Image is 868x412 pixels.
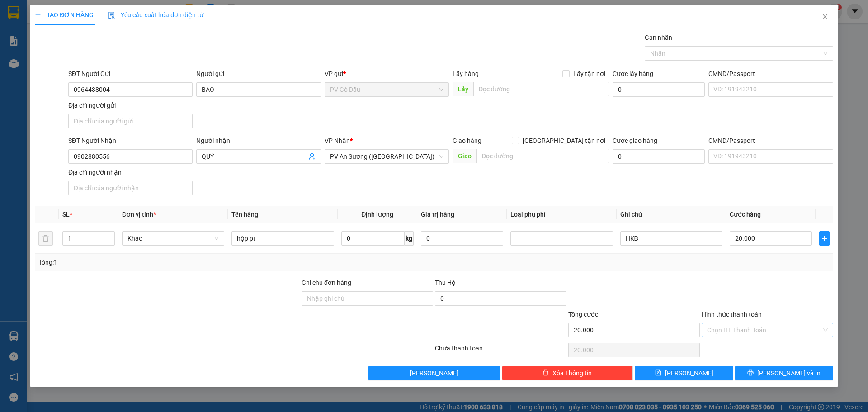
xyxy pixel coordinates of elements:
div: VP gửi [325,69,449,79]
label: Hình thức thanh toán [702,311,762,318]
input: 0 [421,231,503,246]
button: Close [812,5,838,30]
span: VP Nhận [325,137,350,144]
input: Cước giao hàng [613,149,705,164]
button: plus [819,231,829,246]
button: deleteXóa Thông tin [502,366,633,380]
span: [GEOGRAPHIC_DATA] tận nơi [519,136,609,146]
span: Cước hàng [730,211,761,218]
div: Chưa thanh toán [434,343,567,359]
li: Hotline: 1900 8153 [85,33,378,45]
th: Ghi chú [617,206,726,223]
span: Lấy [453,82,473,96]
div: Người gửi [196,69,321,79]
div: CMND/Passport [708,136,833,146]
span: plus [35,12,41,18]
span: Tên hàng [231,211,258,218]
label: Cước giao hàng [613,137,657,144]
div: Người nhận [196,136,321,146]
span: Tổng cước [568,311,598,318]
div: CMND/Passport [708,69,833,79]
input: VD: Bàn, Ghế [231,231,334,246]
li: [STREET_ADDRESS][PERSON_NAME]. [GEOGRAPHIC_DATA], Tỉnh [GEOGRAPHIC_DATA] [85,22,378,33]
div: SĐT Người Gửi [68,69,193,79]
span: Đơn vị tính [122,211,156,218]
input: Cước lấy hàng [613,82,705,97]
span: Xóa Thông tin [552,368,592,378]
input: Dọc đường [476,149,609,163]
img: icon [108,12,115,19]
input: Ghi Chú [620,231,722,246]
span: user-add [308,153,316,160]
div: Địa chỉ người nhận [68,167,193,177]
span: [PERSON_NAME] và In [757,368,821,378]
span: delete [542,369,549,377]
span: [PERSON_NAME] [410,368,458,378]
span: Giá trị hàng [421,211,454,218]
span: Khác [127,232,219,245]
span: Lấy tận nơi [570,69,609,79]
input: Ghi chú đơn hàng [302,291,433,306]
button: delete [38,231,53,246]
label: Gán nhãn [645,34,672,41]
th: Loại phụ phí [507,206,616,223]
span: Giao [453,149,476,163]
span: PV Gò Dầu [330,83,443,96]
span: Lấy hàng [453,70,479,77]
span: printer [747,369,754,377]
b: GỬI : PV Gò Dầu [11,66,101,81]
input: Dọc đường [473,82,609,96]
label: Cước lấy hàng [613,70,653,77]
span: kg [405,231,414,246]
div: Tổng: 1 [38,257,335,267]
img: logo.jpg [11,11,57,57]
button: [PERSON_NAME] [368,366,500,380]
button: printer[PERSON_NAME] và In [735,366,833,380]
input: Địa chỉ của người gửi [68,114,193,128]
span: PV An Sương (Hàng Hóa) [330,150,443,163]
button: save[PERSON_NAME] [635,366,733,380]
span: Yêu cầu xuất hóa đơn điện tử [108,11,203,19]
span: plus [820,235,829,242]
span: [PERSON_NAME] [665,368,713,378]
span: Định lượng [361,211,393,218]
span: SL [62,211,70,218]
div: Địa chỉ người gửi [68,100,193,110]
input: Địa chỉ của người nhận [68,181,193,195]
span: TẠO ĐƠN HÀNG [35,11,94,19]
span: Giao hàng [453,137,481,144]
span: close [821,13,829,20]
span: save [655,369,661,377]
label: Ghi chú đơn hàng [302,279,351,286]
span: Thu Hộ [435,279,456,286]
div: SĐT Người Nhận [68,136,193,146]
